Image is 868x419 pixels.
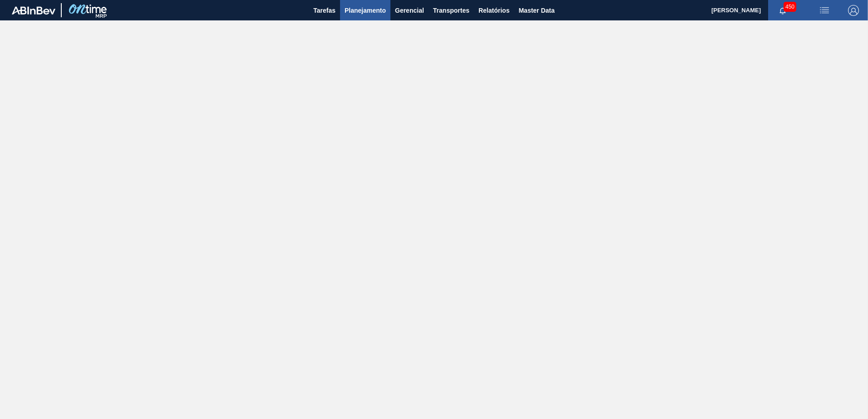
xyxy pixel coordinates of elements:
span: Gerencial [395,5,424,16]
span: Planejamento [345,5,386,16]
span: 450 [784,2,796,12]
span: Transportes [433,5,469,16]
img: userActions [819,5,830,16]
span: Tarefas [313,5,335,16]
span: Relatórios [478,5,509,16]
button: Notificações [768,4,797,17]
span: Master Data [518,5,554,16]
img: Logout [848,5,859,16]
img: TNhmsLtSVTkK8tSr43FrP2fwEKptu5GPRR3wAAAABJRU5ErkJggg== [12,6,55,15]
